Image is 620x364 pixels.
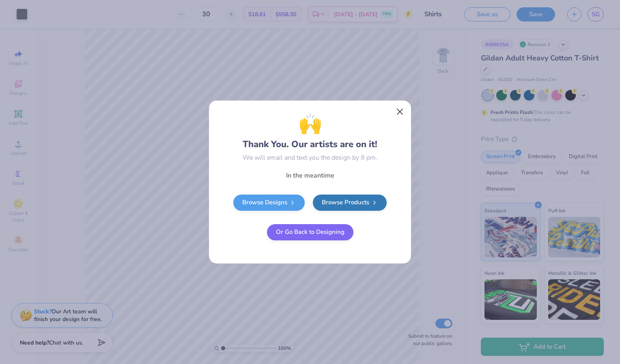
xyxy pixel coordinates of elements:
[392,104,408,120] button: Close
[243,110,377,151] div: Thank You. Our artists are on it!
[313,195,387,211] a: Browse Products
[243,153,377,163] div: We will email and text you the design by 8 pm.
[299,110,322,138] span: 🙌
[286,171,334,180] span: In the meantime
[233,195,305,211] a: Browse Designs
[267,224,353,240] button: Or Go Back to Designing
